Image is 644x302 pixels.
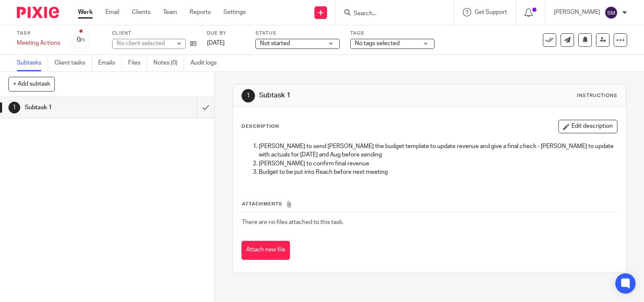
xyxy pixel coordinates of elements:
div: 0 [77,35,85,45]
input: Search [353,10,429,18]
a: Client tasks [54,55,92,71]
label: Status [255,30,340,37]
div: No client selected [117,39,172,48]
a: Notes (0) [153,55,184,71]
a: Reports [190,8,211,16]
small: /1 [80,38,85,43]
label: Client [112,30,196,37]
span: [DATE] [207,40,225,46]
img: Pixie [17,7,59,18]
div: Meeting Actions [17,39,60,47]
h1: Subtask 1 [25,101,134,114]
a: Clients [132,8,150,16]
span: No tags selected [355,40,400,46]
a: Audit logs [191,55,223,71]
label: Due by [207,30,245,37]
a: Team [163,8,177,16]
a: Email [105,8,119,16]
div: 1 [8,102,20,113]
a: Work [78,8,93,16]
p: [PERSON_NAME] to send [PERSON_NAME] the budget template to update revenue and give a final check ... [259,142,617,159]
a: Settings [223,8,246,16]
a: Files [128,55,147,71]
p: [PERSON_NAME] [554,8,600,16]
span: There are no files attached to this task. [242,219,343,225]
label: Task [17,30,60,37]
button: Edit description [558,120,617,133]
div: Instructions [577,92,617,99]
span: Get Support [475,9,507,15]
button: Attach new file [241,241,290,260]
button: + Add subtask [8,77,55,91]
p: Description [241,123,279,130]
label: Tags [350,30,435,37]
p: [PERSON_NAME] to confirm final revenue [259,159,617,168]
span: Not started [260,40,290,46]
a: Emails [98,55,122,71]
span: Attachments [242,202,282,206]
h1: Subtask 1 [259,91,447,100]
p: Budget to be put into Reach before next meeting [259,168,617,176]
a: Subtasks [17,55,48,71]
img: svg%3E [604,6,618,19]
div: 1 [241,89,255,102]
